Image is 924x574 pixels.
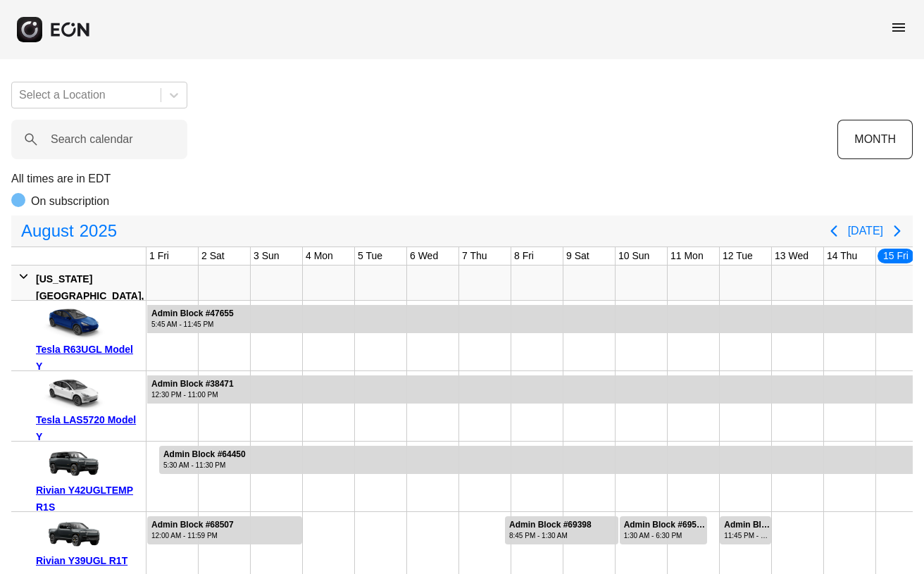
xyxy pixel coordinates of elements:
span: 2025 [77,217,120,245]
div: Rented for 1 days by Admin Block Current status is rental [719,512,772,544]
div: 8 Fri [511,247,537,265]
div: 12:00 AM - 11:59 PM [151,530,234,541]
div: 11 Mon [668,247,706,265]
div: 1 Fri [146,247,172,265]
div: 13 Wed [772,247,811,265]
div: 14 Thu [824,247,860,265]
span: menu [890,19,907,36]
div: 1:30 AM - 6:30 PM [624,530,706,541]
div: Rented for 3 days by Admin Block Current status is rental [146,512,303,544]
div: 2 Sat [199,247,227,265]
div: 12:30 PM - 11:00 PM [151,389,234,400]
div: 12 Tue [720,247,756,265]
div: Admin Block #38471 [151,379,234,389]
div: 7 Thu [459,247,490,265]
div: Rented for 3 days by Admin Block Current status is rental [504,512,619,544]
div: Tesla R63UGL Model Y [36,341,141,375]
div: Admin Block #47655 [151,308,234,319]
img: car [36,447,106,482]
div: 4 Mon [303,247,336,265]
div: Admin Block #69518 [624,520,706,530]
p: All times are in EDT [11,170,913,187]
div: Admin Block #69398 [509,520,592,530]
div: 5:30 AM - 11:30 PM [163,460,246,470]
div: 5 Tue [355,247,385,265]
div: 15 Fri [876,247,916,265]
div: Rivian Y39UGL R1T [36,552,141,569]
img: car [36,376,106,411]
div: [US_STATE][GEOGRAPHIC_DATA], [GEOGRAPHIC_DATA] [36,270,144,321]
div: 11:45 PM - 12:00 AM [724,530,770,541]
div: Admin Block #64450 [163,449,246,460]
div: Rented for 2 days by Admin Block Current status is rental [619,512,708,544]
span: August [18,217,77,245]
div: 8:45 PM - 1:30 AM [509,530,592,541]
button: August2025 [13,217,125,245]
div: Admin Block #68507 [151,520,234,530]
button: [DATE] [848,218,883,244]
div: 3 Sun [251,247,282,265]
label: Search calendar [51,131,133,148]
div: 9 Sat [563,247,592,265]
p: On subscription [31,193,109,210]
button: MONTH [837,120,913,159]
div: 6 Wed [407,247,441,265]
img: car [36,517,106,552]
div: Tesla LAS5720 Model Y [36,411,141,445]
img: car [36,306,106,341]
div: Rivian Y42UGLTEMP R1S [36,482,141,516]
div: Admin Block #69702 [724,520,770,530]
button: Next page [883,217,911,245]
button: Previous page [820,217,848,245]
div: 10 Sun [616,247,652,265]
div: 5:45 AM - 11:45 PM [151,319,234,330]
